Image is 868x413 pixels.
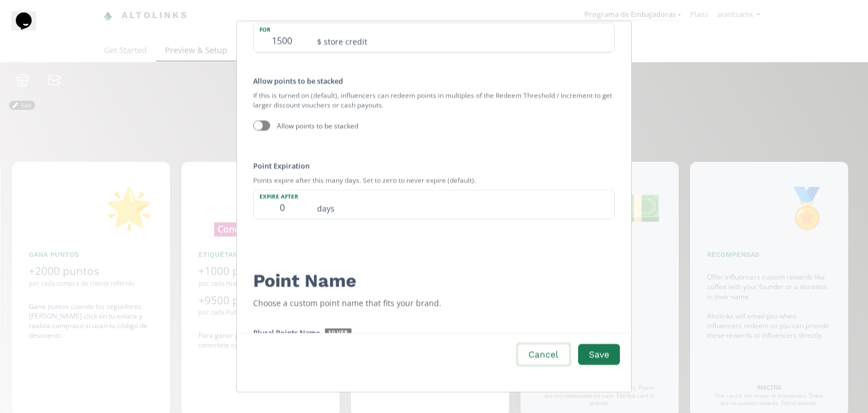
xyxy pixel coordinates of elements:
[253,86,615,114] small: If this is turned on (default), influencers can redeem points in multiples of the Redeem Threshol...
[310,23,614,52] div: $ store credit
[236,21,632,393] div: Edit Program
[253,76,343,86] label: Allow points to be stacked
[310,191,614,220] div: days
[277,121,358,131] div: Allow points to be stacked
[254,23,310,33] label: for
[516,343,571,367] button: Cancel
[253,161,310,171] label: Point Expiration
[253,171,615,190] small: Points expire after this many days. Set to zero to never expire (default).
[11,11,47,45] iframe: chat widget
[578,345,620,365] button: Save
[254,191,310,201] label: Expire after
[253,328,351,338] label: Plural Points Name
[253,298,615,309] div: Choose a custom point name that fits your brand.
[325,328,351,337] span: SILVER
[253,261,615,294] div: Point Name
